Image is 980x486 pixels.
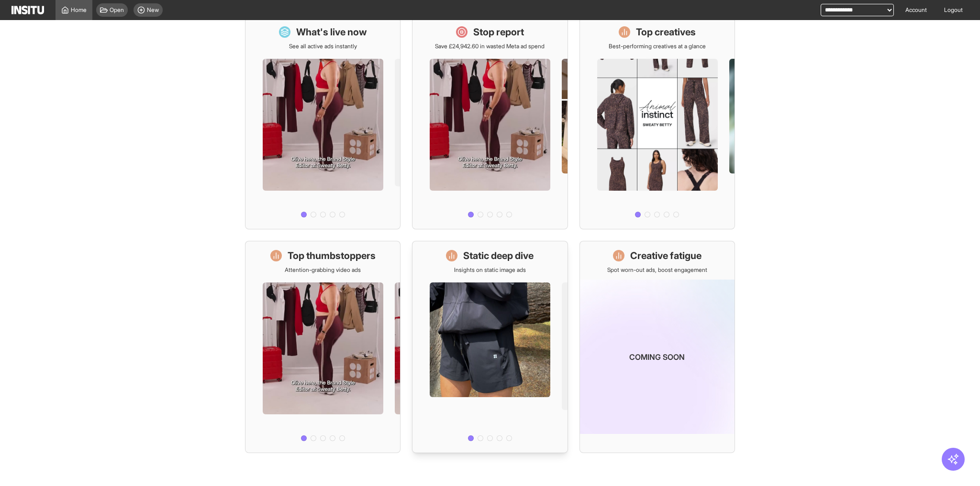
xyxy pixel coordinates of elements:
[289,43,357,50] p: See all active ads instantly
[412,241,568,453] a: Static deep diveInsights on static image ads
[609,43,706,50] p: Best-performing creatives at a glance
[296,25,367,39] h1: What's live now
[473,25,524,39] h1: Stop report
[245,17,401,229] a: What's live nowSee all active ads instantly
[454,266,526,274] p: Insights on static image ads
[110,6,124,14] span: Open
[579,17,735,229] a: Top creativesBest-performing creatives at a glance
[71,6,87,14] span: Home
[412,17,568,229] a: Stop reportSave £24,942.60 in wasted Meta ad spend
[147,6,159,14] span: New
[11,6,44,14] img: Logo
[463,249,534,262] h1: Static deep dive
[636,25,696,39] h1: Top creatives
[285,266,361,274] p: Attention-grabbing video ads
[435,43,545,50] p: Save £24,942.60 in wasted Meta ad spend
[288,249,376,262] h1: Top thumbstoppers
[245,241,401,453] a: Top thumbstoppersAttention-grabbing video ads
